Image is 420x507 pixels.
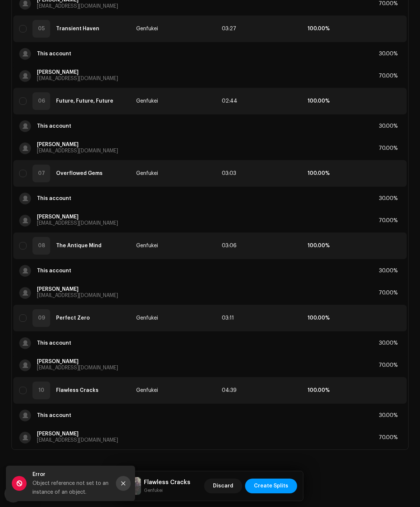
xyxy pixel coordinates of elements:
div: 70.00% [379,218,398,223]
div: 30.00% [379,268,398,273]
span: 279 [222,388,237,393]
button: Close [116,476,131,491]
div: 30.00% [379,341,398,346]
span: 186 [222,243,237,248]
div: 70.00% [379,146,398,151]
div: Object reference not set to an instance of an object. [32,479,110,497]
div: 70.00% [379,73,398,79]
iframe: Intercom live chat [4,485,22,503]
strong: 100.00% [307,26,330,31]
div: Brady says… [6,42,142,93]
p: [EMAIL_ADDRESS][DOMAIN_NAME] [37,364,118,372]
img: Profile image for Ben [31,4,43,16]
b: [PERSON_NAME][EMAIL_ADDRESS][DOMAIN_NAME] [12,113,113,126]
div: Hi there, as some of my catalog is getting injested, it looks like it's duplicating releases, and... [32,47,136,83]
img: Profile image for Jessica [42,4,54,16]
span: Genfukei [136,26,158,31]
div: 30.00% [379,196,398,201]
p: [EMAIL_ADDRESS][DOMAIN_NAME] [37,220,118,227]
div: The team will be back 🕒 [12,130,115,145]
div: 30.00% [379,51,398,56]
img: Profile image for Liane [37,213,43,218]
span: Discard [213,479,233,493]
strong: 100.00% [307,243,330,248]
textarea: Message… [6,226,141,239]
span: 207 [222,26,236,31]
button: Create Splits [245,479,297,493]
b: [DATE] [18,138,38,144]
h5: Flawless Cracks [144,478,190,487]
strong: 100.00% [307,388,330,393]
strong: 100.00% [307,99,330,104]
button: Start recording [47,242,53,248]
div: You’ll get replies here and in your email: ✉️ [12,98,115,127]
h1: Identity Music LTD [56,4,110,9]
button: Send a message… [127,239,138,251]
div: You’ll get replies here and in your email:✉️[PERSON_NAME][EMAIL_ADDRESS][DOMAIN_NAME]The team wil... [6,93,121,149]
span: 164 [222,99,237,104]
div: Hi there, as some of my catalog is getting injested, it looks like it's duplicating releases, and... [27,42,142,87]
button: go back [5,3,19,17]
button: Emoji picker [23,242,29,248]
div: 70.00% [379,363,398,368]
span: Genfukei [136,315,158,321]
p: [EMAIL_ADDRESS][DOMAIN_NAME] [37,147,118,155]
img: Profile image for Jessica [46,213,52,218]
div: 30.00% [379,413,398,418]
div: Operator • AI Agent • 1h ago [12,151,76,155]
div: Operator says… [6,93,142,166]
button: Gif picker [35,242,41,248]
p: Back [DATE] [62,9,92,17]
img: Profile image for Ben [41,213,47,218]
span: Genfukei [136,243,158,248]
span: 191 [222,315,234,321]
p: [EMAIL_ADDRESS][DOMAIN_NAME] [37,292,118,300]
span: Genfukei [136,171,158,176]
div: Close [130,3,143,16]
img: Profile image for Liane [21,4,33,16]
div: Error [32,470,110,479]
p: [EMAIL_ADDRESS][DOMAIN_NAME] [37,437,118,444]
button: Home [116,3,130,17]
button: Discard [204,479,242,493]
strong: 100.00% [307,171,330,176]
small: Flawless Cracks [144,487,190,494]
span: Create Splits [254,479,288,493]
button: Upload attachment [11,242,17,248]
div: Waiting for a teammate [7,213,140,218]
div: 30.00% [379,124,398,129]
span: Genfukei [136,388,158,393]
strong: 100.00% [307,315,330,321]
span: 183 [222,171,236,176]
span: Genfukei [136,99,158,104]
div: 70.00% [379,290,398,296]
div: 70.00% [379,435,398,440]
p: [EMAIL_ADDRESS][DOMAIN_NAME] [37,75,118,83]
